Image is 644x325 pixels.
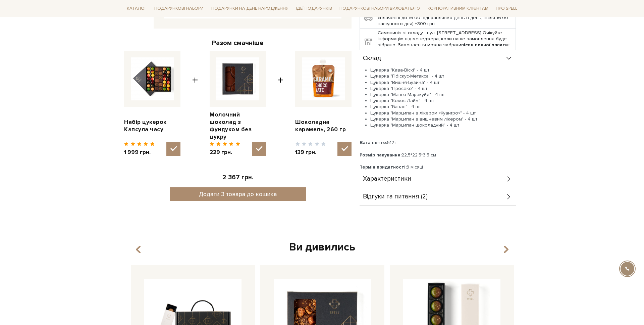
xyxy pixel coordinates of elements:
td: Самовивіз зі складу - вул. [STREET_ADDRESS] Очікуйте інформацію від менеджера, коли ваше замовлен... [376,29,516,56]
b: Розмір пакування: [360,152,401,158]
span: + [192,51,198,156]
img: Набір цукерок Капсула часу [131,57,174,100]
span: 139 грн. [295,149,326,156]
span: 1 999 грн. [124,149,155,156]
span: Характеристики [363,176,411,182]
span: Відгуки та питання (2) [363,194,428,200]
img: Молочний шоколад з фундуком без цукру [216,57,259,100]
span: Склад [363,55,381,61]
div: 512 г [360,140,516,146]
b: після повної оплати [461,42,508,48]
a: Корпоративним клієнтам [425,3,491,14]
li: Цукерка "Гібіскус-Метакса" - 4 шт [370,73,516,79]
a: Подарункові набори [152,3,206,14]
td: Доставка по [PERSON_NAME] від Uklon Delivery (Замовлення сплаченні до 16:00 відправляємо день в д... [376,7,516,29]
li: Цукерка "Просеко" - 4 шт [370,86,516,92]
span: 229 грн. [210,149,240,156]
a: Набір цукерок Капсула часу [124,119,180,133]
b: Термін придатності: [360,164,407,170]
img: Шоколадна карамель, 260 гр [302,57,345,100]
a: Про Spell [493,3,520,14]
a: Подарунки на День народження [209,3,291,14]
a: Шоколадна карамель, 260 гр [295,119,352,133]
a: Каталог [124,3,150,14]
li: Цукерка "Манго-Маракуйя" - 4 шт [370,92,516,98]
a: Подарункові набори вихователю [337,3,423,14]
span: 2 367 грн. [222,174,253,181]
li: Цукерка "Марципан з лікером «Куантро»" - 4 шт [370,110,516,116]
button: Додати 3 товара до кошика [170,187,306,201]
li: Цукерка "Марципан шоколадний" - 4 шт [370,122,516,128]
li: Цукерка "Вишня-Бузина" - 4 шт [370,80,516,86]
li: Цукерка "Кава-Віскі" - 4 шт [370,67,516,73]
li: Цукерка "Банан" - 4 шт [370,104,516,110]
div: Ви дивились [128,240,516,254]
span: + [278,51,283,156]
a: Молочний шоколад з фундуком без цукру [210,111,266,141]
div: Разом смачніше [124,39,352,47]
b: Вага нетто: [360,140,387,145]
div: 22,5*22,5*3,5 см [360,152,516,158]
a: Ідеї подарунків [293,3,335,14]
div: 3 місяці [360,164,516,170]
li: Цукерка "Кокос-Лайм" - 4 шт [370,98,516,104]
li: Цукерка "Марципан з вишневим лікером" - 4 шт [370,116,516,122]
